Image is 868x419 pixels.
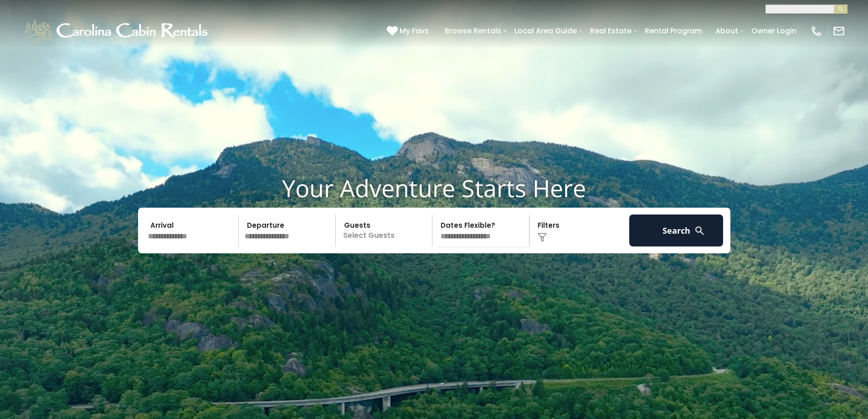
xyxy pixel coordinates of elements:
h1: Your Adventure Starts Here [7,174,861,202]
a: My Favs [387,25,431,37]
button: Search [629,215,724,246]
img: phone-regular-white.png [810,25,823,37]
a: Real Estate [586,23,636,39]
a: Local Area Guide [510,23,581,39]
img: filter--v1.png [538,233,547,242]
span: My Favs [400,25,429,37]
img: mail-regular-white.png [832,25,845,37]
img: search-regular-white.png [694,225,705,236]
a: Owner Login [747,23,801,39]
a: Rental Program [640,23,707,39]
a: About [711,23,743,39]
p: Select Guests [339,215,432,246]
img: White-1-1-2.png [23,17,212,45]
a: Browse Rentals [440,23,506,39]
